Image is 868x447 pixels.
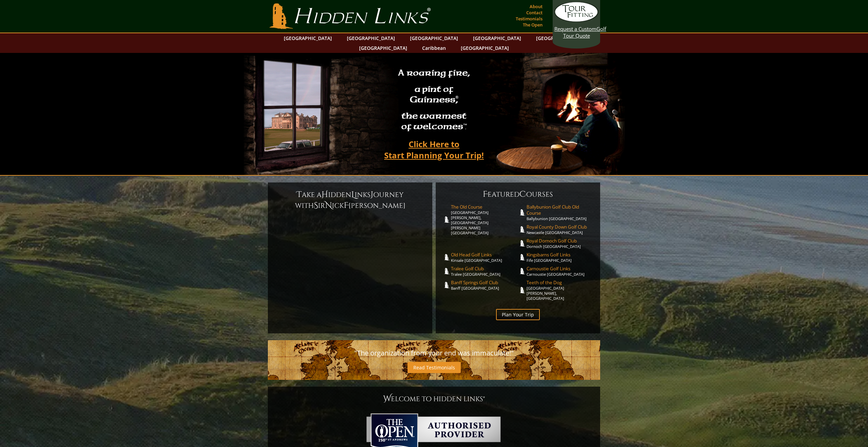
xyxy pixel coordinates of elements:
[325,200,332,211] span: N
[527,224,594,235] a: Royal County Down Golf ClubNewcastle [GEOGRAPHIC_DATA]
[314,200,318,211] span: S
[451,204,518,235] a: The Old Course[GEOGRAPHIC_DATA][PERSON_NAME], [GEOGRAPHIC_DATA][PERSON_NAME] [GEOGRAPHIC_DATA]
[344,200,349,211] span: F
[525,8,544,17] a: Contact
[451,204,518,210] span: The Old Course
[419,43,449,53] a: Caribbean
[451,252,518,258] span: Old Head Golf Links
[407,33,461,43] a: [GEOGRAPHIC_DATA]
[275,347,593,359] p: "The organization from your end was immaculate!"
[521,20,544,30] a: The Open
[377,136,491,163] a: Click Here toStart Planning Your Trip!
[343,33,398,43] a: [GEOGRAPHIC_DATA]
[470,33,525,43] a: [GEOGRAPHIC_DATA]
[483,189,488,200] span: F
[527,204,594,221] a: Ballybunion Golf Club Old CourseBallybunion [GEOGRAPHIC_DATA]
[527,204,594,216] span: Ballybunion Golf Club Old Course
[527,252,594,263] a: Kingsbarns Golf LinksFife [GEOGRAPHIC_DATA]
[451,279,518,286] span: Banff Springs Golf Club
[527,279,594,301] a: Teeth of the Dog[GEOGRAPHIC_DATA][PERSON_NAME], [GEOGRAPHIC_DATA]
[527,224,594,230] span: Royal County Down Golf Club
[527,266,594,277] a: Carnoustie Golf LinksCarnoustie [GEOGRAPHIC_DATA]
[408,362,461,373] a: Read Testimonials
[528,2,544,11] a: About
[451,266,518,277] a: Tralee Golf ClubTralee [GEOGRAPHIC_DATA]
[451,266,518,272] span: Tralee Golf Club
[527,266,594,272] span: Carnoustie Golf Links
[527,238,594,244] span: Royal Dornoch Golf Club
[527,279,594,286] span: Teeth of the Dog
[275,393,593,404] h1: Welcome To Hidden Links®
[533,33,588,43] a: [GEOGRAPHIC_DATA]
[351,189,355,200] span: L
[280,33,335,43] a: [GEOGRAPHIC_DATA]
[321,189,328,200] span: H
[297,189,302,200] span: T
[519,189,526,200] span: C
[275,189,426,211] h6: ake a idden inks ourney with ir ick [PERSON_NAME]
[527,238,594,249] a: Royal Dornoch Golf ClubDornoch [GEOGRAPHIC_DATA]
[451,279,518,291] a: Banff Springs Golf ClubBanff [GEOGRAPHIC_DATA]
[394,65,474,136] h2: A roaring fire, a pint of Guinness , the warmest of welcomes™.
[554,25,596,32] span: Request a Custom
[527,252,594,258] span: Kingsbarns Golf Links
[514,14,544,23] a: Testimonials
[451,252,518,263] a: Old Head Golf LinksKinsale [GEOGRAPHIC_DATA]
[356,43,411,53] a: [GEOGRAPHIC_DATA]
[457,43,512,53] a: [GEOGRAPHIC_DATA]
[371,189,373,200] span: J
[442,189,593,200] h6: eatured ourses
[554,2,598,39] a: Request a CustomGolf Tour Quote
[496,309,540,320] a: Plan Your Trip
